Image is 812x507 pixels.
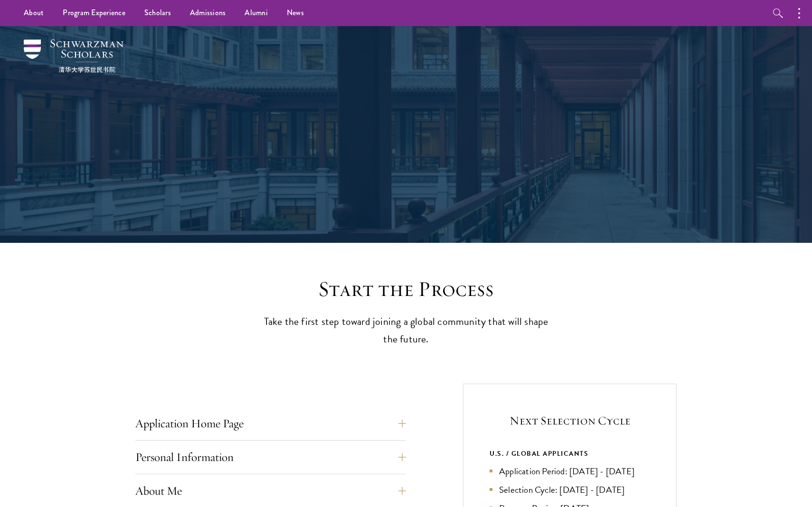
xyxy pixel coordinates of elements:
[490,448,650,460] div: U.S. / GLOBAL APPLICANTS
[24,39,123,73] img: Schwarzman Scholars
[490,413,650,429] h5: Next Selection Cycle
[490,464,650,478] li: Application Period: [DATE] - [DATE]
[135,446,406,469] button: Personal Information
[259,276,553,303] h2: Start the Process
[259,313,553,348] p: Take the first step toward joining a global community that will shape the future.
[490,483,650,497] li: Selection Cycle: [DATE] - [DATE]
[135,412,406,435] button: Application Home Page
[135,479,406,502] button: About Me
